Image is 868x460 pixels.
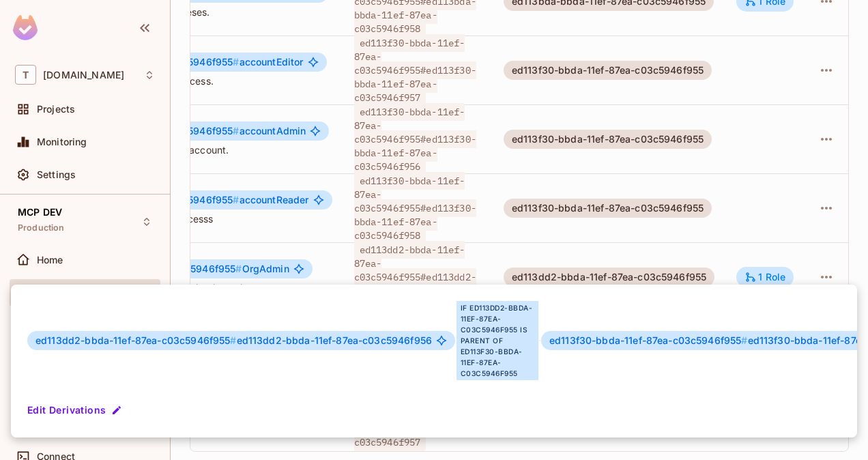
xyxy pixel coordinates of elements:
span: ed113dd2-bbda-11ef-87ea-c03c5946f956 [35,335,432,346]
span: # [741,334,747,346]
span: # [230,334,236,346]
span: ed113f30-bbda-11ef-87ea-c03c5946f955 [549,334,748,346]
button: Edit Derivations [27,399,125,421]
span: ed113dd2-bbda-11ef-87ea-c03c5946f955 [35,334,237,346]
div: if ed113dd2-bbda-11ef-87ea-c03c5946f955 is parent of ed113f30-bbda-11ef-87ea-c03c5946f955 [457,301,538,380]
